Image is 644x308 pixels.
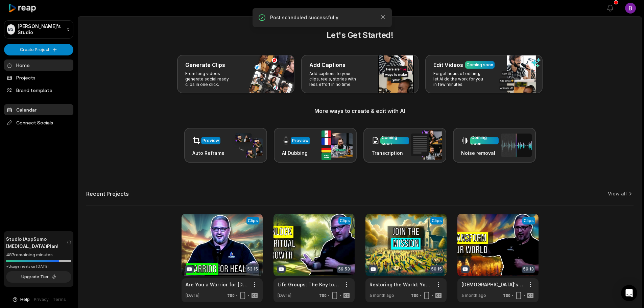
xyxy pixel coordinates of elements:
[12,297,30,303] button: Help
[18,23,64,35] p: [PERSON_NAME]'s Studio
[185,71,238,87] p: From long videos generate social ready clips in one click.
[6,235,67,250] span: Studio (AppSumo [MEDICAL_DATA]) Plan!
[433,61,463,69] h3: Edit Videos
[6,252,71,258] div: 487 remaining minutes
[7,24,15,34] div: BS
[86,190,129,197] h2: Recent Projects
[6,271,71,283] button: Upgrade Tier
[372,149,409,157] h3: Transcription
[501,134,532,157] img: noise_removal.png
[202,138,219,144] div: Preview
[4,85,73,96] a: Brand template
[309,61,345,69] h3: Add Captions
[292,138,309,144] div: Preview
[192,149,224,157] h3: Auto Reframe
[4,117,73,129] span: Connect Socials
[4,104,73,115] a: Calendar
[186,281,248,288] a: Are You a Warrior for [DEMOGRAPHIC_DATA] or Seeking Healing?
[369,281,432,288] a: Restoring the World: Your Role in the [DEMOGRAPHIC_DATA] 🌍
[411,131,442,160] img: transcription.png
[461,149,499,157] h3: Noise removal
[309,71,362,87] p: Add captions to your clips, reels, stories with less effort in no time.
[461,281,524,288] a: [DEMOGRAPHIC_DATA]'s Agenda: Transforming The World Through You
[467,62,493,68] div: Coming soon
[86,107,634,115] h3: More ways to create & edit with AI
[282,149,310,157] h3: AI Dubbing
[321,131,353,160] img: ai_dubbing.png
[278,281,340,288] a: Life Groups: The Key to Spiritual Growth 🌟
[471,135,497,147] div: Coming soon
[4,60,73,71] a: Home
[86,29,634,41] h2: Let's Get Started!
[20,297,30,303] span: Help
[34,297,49,303] a: Privacy
[4,44,73,55] button: Create Project
[433,71,486,87] p: Forget hours of editing, let AI do the work for you in few minutes.
[382,135,408,147] div: Coming soon
[608,190,627,197] a: View all
[232,132,263,159] img: auto_reframe.png
[53,297,66,303] a: Terms
[621,285,637,301] div: Open Intercom Messenger
[185,61,225,69] h3: Generate Clips
[6,264,71,269] div: *Usage resets on [DATE]
[270,14,374,21] p: Post scheduled successfully
[4,72,73,83] a: Projects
